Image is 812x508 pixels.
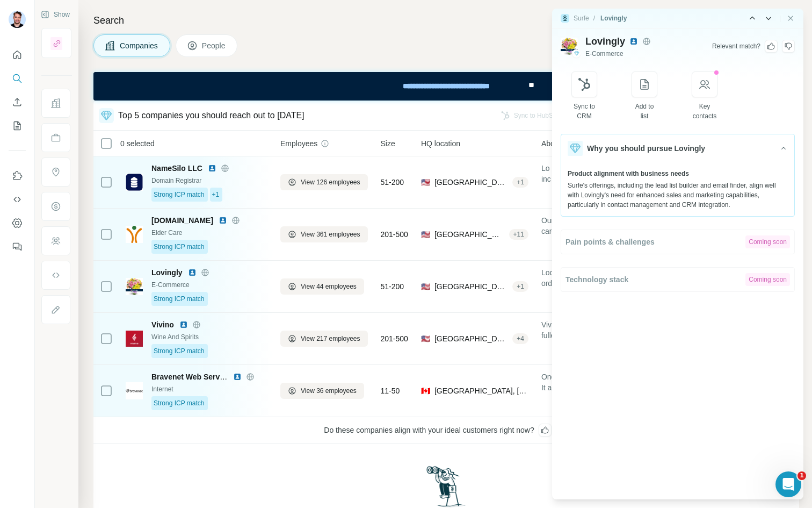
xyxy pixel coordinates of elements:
[585,34,625,49] span: Lovingly
[301,230,360,239] span: View 361 employees
[692,102,717,121] div: Key contacts
[600,13,627,23] div: Lovingly
[421,229,430,240] span: 🇺🇸
[301,282,357,291] span: View 44 employees
[280,383,364,399] button: View 36 employees
[541,215,700,237] span: Our mission: To help as many seniors & their caregivers as possible through empathetic, expert gu...
[421,138,460,149] span: HQ location
[593,13,595,23] li: /
[541,163,700,184] span: Lo IPS Dolor, sit ametc ad Eli sedd eiusmodtem inc utla etdo magn aliq en AD minimvenia quisnos, ...
[786,14,795,23] button: Close side panel
[747,13,758,24] button: Side panel - Previous
[9,11,26,28] img: Avatar
[421,385,430,396] span: 🇨🇦
[93,13,799,28] h4: Search
[93,417,799,443] div: Do these companies align with your ideal customers right now?
[381,281,404,292] span: 51-200
[126,226,143,243] img: Logo of caring.com
[9,69,26,88] button: Search
[9,213,26,233] button: Dashboard
[208,164,216,173] img: LinkedIn logo
[585,49,624,59] span: E-Commerce
[568,181,788,210] div: Surfe's offerings, including the lead list builder and email finder, align well with Lovingly's n...
[9,166,26,185] button: Use Surfe on LinkedIn
[509,230,528,239] div: + 11
[561,14,569,23] img: Surfe Logo
[280,278,364,295] button: View 44 employees
[118,109,305,122] div: Top 5 companies you should reach out to [DATE]
[212,190,220,199] span: +1
[9,116,26,135] button: My lists
[126,331,143,347] img: Logo of Vivino
[561,134,794,162] button: Why you should pursue Lovingly
[126,382,143,399] img: Logo of Bravenet Web Services
[629,37,638,46] img: LinkedIn avatar
[280,138,317,149] span: Employees
[9,190,26,209] button: Use Surfe API
[381,385,400,396] span: 11-50
[301,177,360,187] span: View 126 employees
[9,92,26,112] button: Enrich CSV
[565,237,655,247] span: Pain points & challenges
[9,45,26,65] button: Quick start
[541,267,700,289] span: Local florists are losing customers and profits to order gatherers because their websites are har...
[541,138,561,149] span: About
[154,346,205,356] span: Strong ICP match
[561,38,578,55] img: Logo of Lovingly
[151,176,267,185] div: Domain Registrar
[434,281,508,292] span: [GEOGRAPHIC_DATA], [US_STATE]
[381,229,408,240] span: 201-500
[587,143,705,154] span: Why you should pursue Lovingly
[126,174,143,191] img: Logo of NameSilo LLC
[33,6,77,23] button: Show
[233,373,242,381] img: LinkedIn logo
[301,334,360,344] span: View 217 employees
[280,174,368,190] button: View 126 employees
[154,398,205,408] span: Strong ICP match
[151,267,183,278] span: Lovingly
[126,278,143,295] img: Logo of Lovingly
[541,371,700,393] span: Once upon a time on an island far, far away.... It all started back in [DATE]. [PERSON_NAME], our...
[421,177,430,188] span: 🇺🇸
[9,237,26,256] button: Feedback
[421,333,430,344] span: 🇺🇸
[565,274,628,285] span: Technology stack
[712,41,760,51] div: Relevant match ?
[151,384,267,394] div: Internet
[421,281,430,292] span: 🇺🇸
[434,385,528,396] span: [GEOGRAPHIC_DATA], [GEOGRAPHIC_DATA]
[120,40,159,51] span: Companies
[151,319,174,330] span: Vivino
[512,334,528,344] div: + 4
[779,13,781,23] div: |
[512,177,528,187] div: + 1
[541,319,700,341] span: Vivino empowers people to enjoy wine to the fullest. Wine is about so much more than just a great...
[572,102,597,121] div: Sync to CRM
[775,471,801,497] iframe: Intercom live chat
[179,320,188,329] img: LinkedIn logo
[280,331,368,347] button: View 217 employees
[154,190,205,199] span: Strong ICP match
[219,216,227,225] img: LinkedIn logo
[512,282,528,291] div: + 1
[151,215,213,226] span: [DOMAIN_NAME]
[151,373,235,381] span: Bravenet Web Services
[434,333,508,344] span: [GEOGRAPHIC_DATA], [GEOGRAPHIC_DATA]
[632,102,657,121] div: Add to list
[561,230,794,254] button: Pain points & challengesComing soon
[798,471,806,480] span: 1
[151,280,267,290] div: E-Commerce
[434,229,505,240] span: [GEOGRAPHIC_DATA], [GEOGRAPHIC_DATA]
[154,294,205,304] span: Strong ICP match
[763,13,774,24] button: Side panel - Next
[381,333,408,344] span: 201-500
[561,268,794,291] button: Technology stackComing soon
[301,386,357,396] span: View 36 employees
[188,268,197,277] img: LinkedIn logo
[154,242,205,252] span: Strong ICP match
[381,138,395,149] span: Size
[151,332,267,342] div: Wine And Spirits
[568,169,689,178] span: Product alignment with business needs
